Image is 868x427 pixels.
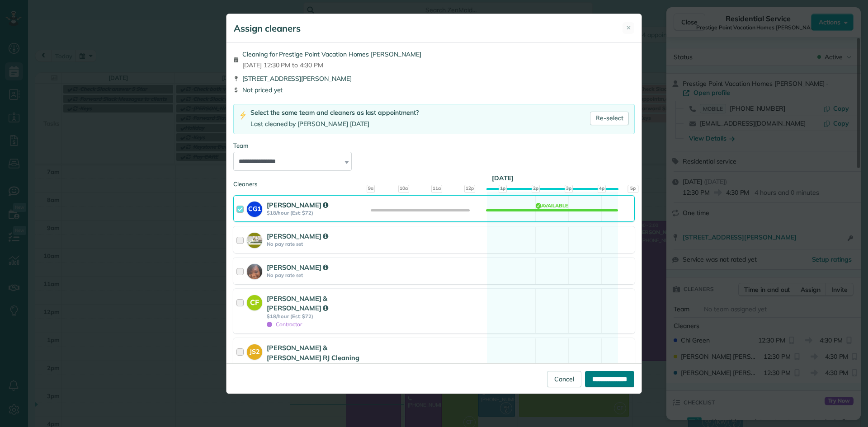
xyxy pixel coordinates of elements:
img: lightning-bolt-icon-94e5364df696ac2de96d3a42b8a9ff6ba979493684c50e6bbbcda72601fa0d29.png [239,111,247,120]
span: [DATE] 12:30 PM to 4:30 PM [242,61,421,70]
div: [STREET_ADDRESS][PERSON_NAME] [233,74,635,83]
strong: $18/hour (Est: $72) [267,210,368,216]
div: Cleaners [233,180,635,183]
a: Cancel [547,371,581,387]
div: Last cleaned by [PERSON_NAME] [DATE] [250,119,419,129]
span: Cleaning for Prestige Point Vacation Homes [PERSON_NAME] [242,50,421,59]
strong: $18/hour (Est: $72) [267,313,368,319]
div: Select the same team and cleaners as last appointment? [250,108,419,117]
a: Re-select [590,112,629,125]
strong: CG1 [247,202,262,214]
strong: [PERSON_NAME] [267,201,328,209]
strong: No pay rate set [267,272,368,278]
strong: [PERSON_NAME] & [PERSON_NAME] [267,294,328,312]
div: Team [233,141,635,150]
strong: [PERSON_NAME] & [PERSON_NAME] RJ Cleaning Services [267,343,359,371]
h5: Assign cleaners [234,22,301,35]
strong: [PERSON_NAME] [267,232,328,240]
strong: CF [247,295,262,308]
span: ✕ [626,23,631,32]
strong: No pay rate set [267,241,368,247]
span: Contractor [267,321,302,328]
strong: [PERSON_NAME] [267,263,328,272]
strong: JS2 [247,344,262,357]
div: Not priced yet [233,85,635,94]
